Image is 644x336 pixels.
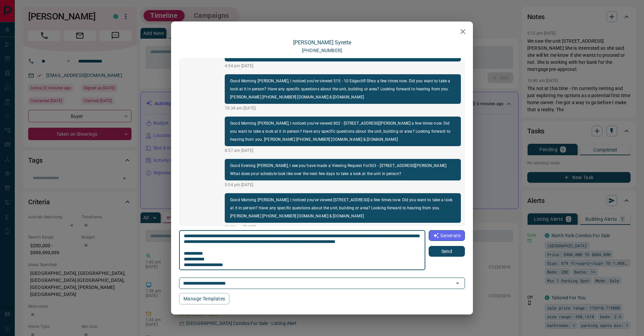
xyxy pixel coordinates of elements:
[302,47,342,54] p: [PHONE_NUMBER]
[293,39,351,46] a: [PERSON_NAME] Syrette
[225,63,461,69] p: 4:54 pm [DATE]
[230,162,455,178] p: Good Evening [PERSON_NAME], I see you have made a Viewing Request For503 - [STREET_ADDRESS][PERSO...
[230,119,455,143] p: Good Morning [PERSON_NAME], I noticed you've viewed 802 - [STREET_ADDRESS][PERSON_NAME] a few tim...
[429,246,465,257] button: Send
[230,196,455,220] p: Good Morning [PERSON_NAME], I noticed you've viewed [STREET_ADDRESS] a few times now. Did you wan...
[225,105,461,111] p: 10:34 am [DATE]
[230,77,455,101] p: Good Morning [PERSON_NAME], I noticed you've viewed 515 - 10 Edgecliff Gfwy a few times now. Did ...
[429,230,465,241] button: Generate
[225,148,461,154] p: 8:57 am [DATE]
[179,293,229,304] button: Manage Templates
[453,279,462,288] button: Open
[225,182,461,188] p: 5:54 pm [DATE]
[225,224,461,230] p: 11:54 am [DATE]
